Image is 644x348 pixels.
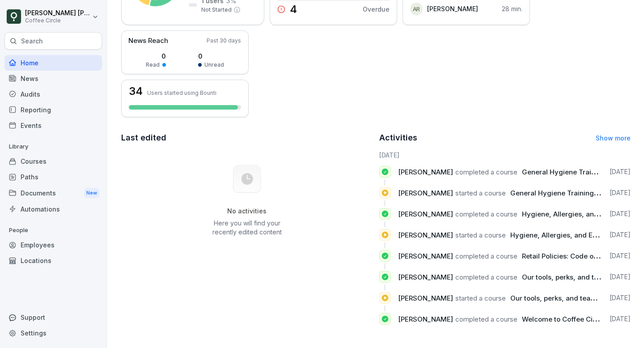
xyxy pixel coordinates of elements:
[207,37,241,45] p: Past 30 days
[201,6,232,14] p: Not Started
[202,219,292,237] p: Here you will find your recently edited content
[4,185,102,201] div: Documents
[455,252,517,260] span: completed a course
[121,132,373,144] h2: Last edited
[398,210,453,218] span: [PERSON_NAME]
[398,315,453,323] span: [PERSON_NAME]
[4,201,102,217] a: Automations
[4,55,102,71] a: Home
[379,150,631,160] h6: [DATE]
[398,189,453,197] span: [PERSON_NAME]
[455,210,517,218] span: completed a course
[427,4,478,13] p: [PERSON_NAME]
[398,294,453,302] span: [PERSON_NAME]
[410,3,423,15] div: AR
[4,325,102,341] a: Settings
[398,252,453,260] span: [PERSON_NAME]
[25,9,90,17] p: [PERSON_NAME] [PERSON_NAME]
[610,188,631,197] p: [DATE]
[4,310,102,325] div: Support
[610,251,631,260] p: [DATE]
[4,102,102,118] a: Reporting
[398,168,453,176] span: [PERSON_NAME]
[128,36,168,46] p: News Reach
[4,71,102,86] a: News
[146,51,166,61] p: 0
[4,153,102,169] a: Courses
[610,167,631,176] p: [DATE]
[455,189,506,197] span: started a course
[4,253,102,268] a: Locations
[4,169,102,185] a: Paths
[202,207,292,215] h5: No activities
[379,132,417,144] h2: Activities
[455,231,506,239] span: started a course
[4,223,102,238] p: People
[455,168,517,176] span: completed a course
[455,294,506,302] span: started a course
[290,4,297,15] p: 4
[510,189,644,197] span: General Hygiene Training (acc LHMV §4)
[455,315,517,323] span: completed a course
[522,273,640,281] span: Our tools, perks, and team structure
[129,86,143,97] h3: 34
[4,237,102,253] a: Employees
[4,185,102,201] a: DocumentsNew
[198,51,224,61] p: 0
[25,17,90,24] p: Coffee Circle
[84,188,99,198] div: New
[610,272,631,281] p: [DATE]
[610,209,631,218] p: [DATE]
[522,315,607,323] span: Welcome to Coffee Circle!
[398,231,453,239] span: [PERSON_NAME]
[502,4,522,13] p: 28 min.
[147,89,216,96] p: Users started using Bounti
[455,273,517,281] span: completed a course
[610,314,631,323] p: [DATE]
[4,140,102,154] p: Library
[610,230,631,239] p: [DATE]
[146,61,160,69] p: Read
[363,4,390,14] p: Overdue
[4,86,102,102] a: Audits
[510,294,628,302] span: Our tools, perks, and team structure
[204,61,224,69] p: Unread
[4,118,102,133] a: Events
[596,134,631,142] a: Show more
[610,293,631,302] p: [DATE]
[398,273,453,281] span: [PERSON_NAME]
[21,37,43,46] p: Search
